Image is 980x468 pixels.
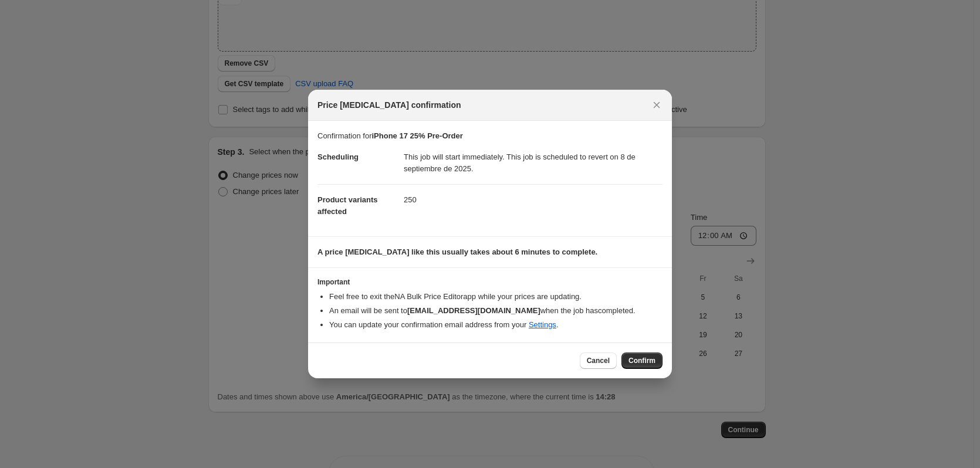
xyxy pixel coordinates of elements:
[329,319,663,331] li: You can update your confirmation email address from your .
[317,130,663,142] p: Confirmation for
[587,356,610,365] span: Cancel
[628,356,655,365] span: Confirm
[329,291,663,303] li: Feel free to exit the NA Bulk Price Editor app while your prices are updating.
[621,352,663,369] button: Confirm
[404,184,663,215] dd: 250
[317,247,597,256] b: A price [MEDICAL_DATA] like this usually takes about 6 minutes to complete.
[407,306,540,315] b: [EMAIL_ADDRESS][DOMAIN_NAME]
[317,195,378,216] span: Product variants affected
[317,277,663,287] h3: Important
[329,305,663,317] li: An email will be sent to when the job has completed .
[529,320,556,329] a: Settings
[317,99,461,111] span: Price [MEDICAL_DATA] confirmation
[648,97,665,113] button: Close
[317,152,359,161] span: Scheduling
[371,131,462,140] b: iPhone 17 25% Pre-Order
[580,352,617,369] button: Cancel
[404,142,663,184] dd: This job will start immediately. This job is scheduled to revert on 8 de septiembre de 2025.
